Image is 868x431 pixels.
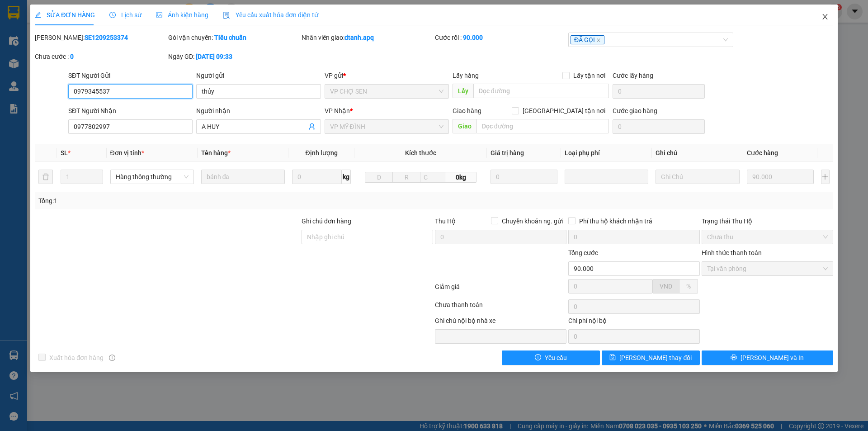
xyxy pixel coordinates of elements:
span: 0kg [445,172,476,183]
span: Yêu cầu [545,353,567,363]
span: VP CHỢ SEN [330,85,443,98]
button: printer[PERSON_NAME] và In [702,350,833,365]
span: Giao hàng [453,107,481,114]
span: info-circle [109,355,115,361]
span: Giá trị hàng [491,149,524,156]
span: ĐÃ GỌI [571,35,604,44]
th: Loại phụ phí [561,144,652,162]
span: Tại văn phòng [707,262,828,275]
span: % [686,283,691,290]
span: Thu Hộ [435,218,456,225]
label: Cước giao hàng [613,107,657,114]
input: D [365,172,393,183]
span: Ảnh kiện hàng [156,11,208,19]
b: 0 [70,53,74,60]
span: Phí thu hộ khách nhận trả [576,216,656,226]
button: delete [38,170,53,184]
span: picture [156,12,162,18]
span: save [609,354,616,361]
span: kg [342,170,351,184]
input: Dọc đường [473,84,609,98]
div: Trạng thái Thu Hộ [702,216,833,226]
span: Chưa thu [707,230,828,244]
b: dtanh.apq [344,34,374,41]
label: Cước lấy hàng [613,72,653,79]
span: [PERSON_NAME] và In [741,353,804,363]
input: C [420,172,445,183]
span: Hàng thông thường [116,170,189,184]
input: 0 [491,170,558,184]
th: Ghi chú [652,144,743,162]
div: Người nhận [196,106,321,116]
span: Tên hàng [201,149,231,156]
div: Nhân viên giao: [302,33,433,43]
span: clock-circle [109,12,116,18]
img: icon [223,12,230,19]
div: Tổng: 1 [38,196,335,206]
span: Cước hàng [747,149,778,156]
input: 0 [747,170,814,184]
span: Kích thước [405,149,436,156]
span: exclamation-circle [535,354,541,361]
div: SĐT Người Nhận [68,106,193,116]
span: VP Nhận [325,107,350,114]
label: Ghi chú đơn hàng [302,218,351,225]
b: SE1209253374 [85,34,128,41]
span: Đơn vị tính [110,149,144,156]
span: Tổng cước [568,249,598,256]
span: Xuất hóa đơn hàng [46,353,107,363]
input: VD: Bàn, Ghế [201,170,285,184]
span: Lấy tận nơi [570,71,609,81]
span: SỬA ĐƠN HÀNG [35,11,95,19]
div: Ngày GD: [168,52,300,62]
span: Lịch sử [109,11,142,19]
div: SĐT Người Gửi [68,71,193,81]
div: Ghi chú nội bộ nhà xe [435,316,566,329]
input: Cước lấy hàng [613,84,705,99]
span: Chuyển khoản ng. gửi [498,216,566,226]
div: VP gửi [325,71,449,81]
span: [GEOGRAPHIC_DATA] tận nơi [519,106,609,116]
span: Định lượng [305,149,337,156]
span: VND [660,283,672,290]
span: close [821,13,829,20]
b: 90.000 [463,34,483,41]
div: Chi phí nội bộ [568,316,700,329]
label: Hình thức thanh toán [702,249,762,256]
span: close [596,38,601,43]
button: plus [821,170,830,184]
div: [PERSON_NAME]: [35,33,166,43]
b: Tiêu chuẩn [214,34,246,41]
span: [PERSON_NAME] thay đổi [619,353,692,363]
div: Chưa thanh toán [434,300,567,316]
span: Lấy [453,84,473,98]
b: [DATE] 09:33 [196,53,232,60]
span: VP MỸ ĐÌNH [330,120,443,133]
div: Người gửi [196,71,321,81]
span: Yêu cầu xuất hóa đơn điện tử [223,11,318,19]
span: Giao [453,119,476,133]
span: edit [35,12,41,18]
button: Close [812,5,838,30]
input: R [392,172,420,183]
div: Cước rồi : [435,33,566,43]
span: Lấy hàng [453,72,479,79]
div: Chưa cước : [35,52,166,62]
button: exclamation-circleYêu cầu [502,350,600,365]
input: Ghi chú đơn hàng [302,230,433,244]
input: Cước giao hàng [613,119,705,134]
span: SL [61,149,68,156]
div: Giảm giá [434,282,567,298]
input: Dọc đường [476,119,609,133]
div: Gói vận chuyển: [168,33,300,43]
span: user-add [308,123,316,130]
input: Ghi Chú [656,170,739,184]
span: printer [731,354,737,361]
button: save[PERSON_NAME] thay đổi [602,350,700,365]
